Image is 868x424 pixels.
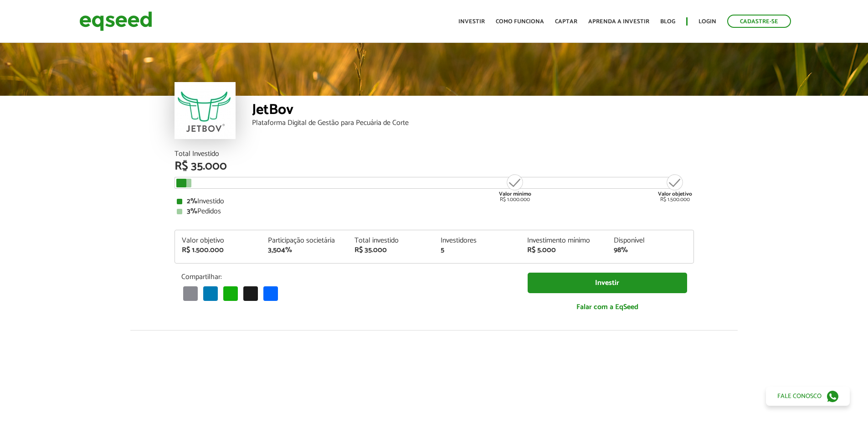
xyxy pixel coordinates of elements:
a: Fale conosco [766,387,850,406]
a: Investir [458,19,485,25]
div: Investimento mínimo [527,237,600,244]
a: Login [699,19,716,25]
div: Disponível [614,237,687,244]
div: R$ 35.000 [354,247,427,254]
a: Share [262,286,280,301]
a: Cadastre-se [727,15,791,28]
div: R$ 1.500.000 [658,173,692,202]
a: LinkedIn [201,286,220,301]
a: Captar [555,19,577,25]
div: 3,504% [268,247,341,254]
div: Investido [177,198,692,205]
div: R$ 1.500.000 [182,247,255,254]
div: 98% [614,247,687,254]
div: JetBov [252,103,694,119]
div: Plataforma Digital de Gestão para Pecuária de Corte [252,119,694,127]
p: Compartilhar: [181,273,514,281]
strong: 2% [187,195,197,207]
div: Valor objetivo [182,237,255,244]
a: Aprenda a investir [588,19,649,25]
a: Investir [528,273,687,293]
a: WhatsApp [221,286,240,301]
div: Total Investido [175,150,694,158]
a: X [241,286,260,301]
strong: Valor mínimo [499,190,531,198]
a: Blog [660,19,675,25]
div: Participação societária [268,237,341,244]
strong: Valor objetivo [658,190,692,198]
div: R$ 1.000.000 [498,173,532,202]
div: Pedidos [177,208,692,215]
strong: 3% [187,205,197,217]
img: EqSeed [79,9,152,33]
div: R$ 35.000 [175,160,694,172]
div: Investidores [441,237,514,244]
div: 5 [441,247,514,254]
a: Falar com a EqSeed [528,298,687,316]
a: Email [181,286,200,301]
div: Total investido [354,237,427,244]
a: Como funciona [496,19,544,25]
div: R$ 5.000 [527,247,600,254]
